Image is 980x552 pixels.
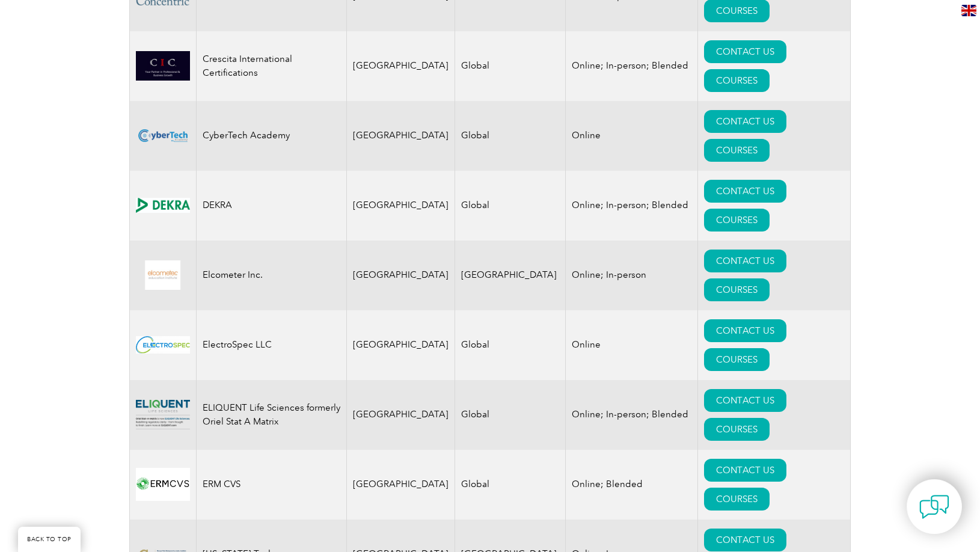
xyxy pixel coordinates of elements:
[704,250,786,272] a: CONTACT US
[347,450,455,520] td: [GEOGRAPHIC_DATA]
[347,310,455,380] td: [GEOGRAPHIC_DATA]
[566,380,698,450] td: Online; In-person; Blended
[566,31,698,101] td: Online; In-person; Blended
[197,31,347,101] td: Crescita International Certifications
[961,5,976,16] img: en
[136,336,190,354] img: df15046f-427c-ef11-ac20-6045bde4dbfc-logo.jpg
[566,310,698,380] td: Online
[704,209,770,232] a: COURSES
[566,101,698,171] td: Online
[704,319,786,342] a: CONTACT US
[704,69,770,92] a: COURSES
[347,101,455,171] td: [GEOGRAPHIC_DATA]
[566,241,698,310] td: Online; In-person
[704,389,786,412] a: CONTACT US
[704,459,786,482] a: CONTACT US
[566,171,698,241] td: Online; In-person; Blended
[455,171,566,241] td: Global
[455,101,566,171] td: Global
[347,31,455,101] td: [GEOGRAPHIC_DATA]
[347,380,455,450] td: [GEOGRAPHIC_DATA]
[136,400,190,429] img: 63b15e70-6a5d-ea11-a811-000d3a79722d-logo.png
[197,450,347,520] td: ERM CVS
[704,418,770,441] a: COURSES
[197,171,347,241] td: DEKRA
[704,139,770,162] a: COURSES
[455,241,566,310] td: [GEOGRAPHIC_DATA]
[136,51,190,81] img: 798996db-ac37-ef11-a316-00224812a81c-logo.png
[704,180,786,203] a: CONTACT US
[455,380,566,450] td: Global
[197,241,347,310] td: Elcometer Inc.
[347,171,455,241] td: [GEOGRAPHIC_DATA]
[704,529,786,551] a: CONTACT US
[197,310,347,380] td: ElectroSpec LLC
[197,101,347,171] td: CyberTech Academy
[919,492,949,522] img: contact-chat.png
[455,310,566,380] td: Global
[704,348,770,371] a: COURSES
[136,198,190,213] img: 15a57d8a-d4e0-e911-a812-000d3a795b83-logo.png
[347,241,455,310] td: [GEOGRAPHIC_DATA]
[136,121,190,150] img: fbf62885-d94e-ef11-a316-000d3ad139cf-logo.png
[566,450,698,520] td: Online; Blended
[455,31,566,101] td: Global
[18,527,81,552] a: BACK TO TOP
[704,278,770,301] a: COURSES
[197,380,347,450] td: ELIQUENT Life Sciences formerly Oriel Stat A Matrix
[136,260,190,290] img: dc24547b-a6e0-e911-a812-000d3a795b83-logo.png
[455,450,566,520] td: Global
[136,468,190,501] img: 607f6408-376f-eb11-a812-002248153038-logo.png
[704,40,786,63] a: CONTACT US
[704,488,770,511] a: COURSES
[704,110,786,133] a: CONTACT US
